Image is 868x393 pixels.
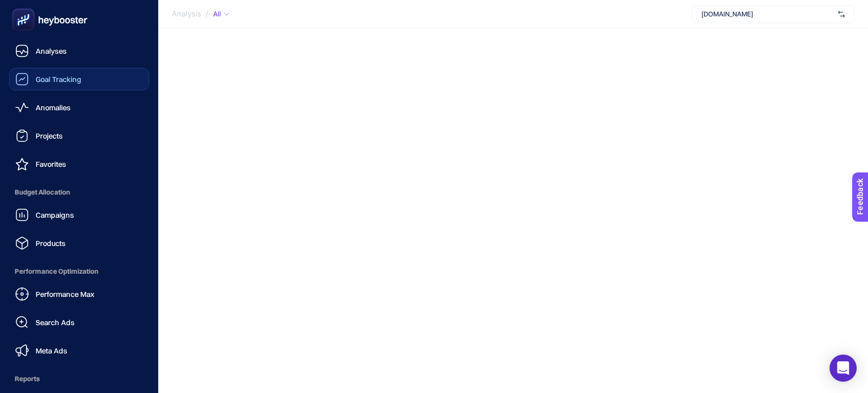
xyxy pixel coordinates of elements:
[9,40,149,62] a: Analyses
[9,124,149,147] a: Projects
[36,346,67,355] span: Meta Ads
[9,68,149,90] a: Goal Tracking
[7,3,43,12] span: Feedback
[36,103,71,112] span: Anomalies
[9,283,149,305] a: Performance Max
[830,355,857,382] div: Open Intercom Messenger
[9,232,149,254] a: Products
[36,46,67,55] span: Analyses
[36,318,75,327] span: Search Ads
[9,153,149,175] a: Favorites
[36,75,81,84] span: Goal Tracking
[36,131,63,140] span: Projects
[36,239,66,248] span: Products
[9,339,149,362] a: Meta Ads
[9,368,149,390] span: Reports
[213,10,229,19] div: All
[838,8,845,20] img: svg%3e
[206,9,209,18] span: /
[9,96,149,119] a: Anomalies
[9,311,149,334] a: Search Ads
[9,181,149,204] span: Budget Allocation
[9,260,149,283] span: Performance Optimization
[36,290,94,299] span: Performance Max
[172,10,201,19] span: Analysis
[36,210,74,219] span: Campaigns
[36,159,66,169] span: Favorites
[701,10,834,19] span: [DOMAIN_NAME]
[9,204,149,226] a: Campaigns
